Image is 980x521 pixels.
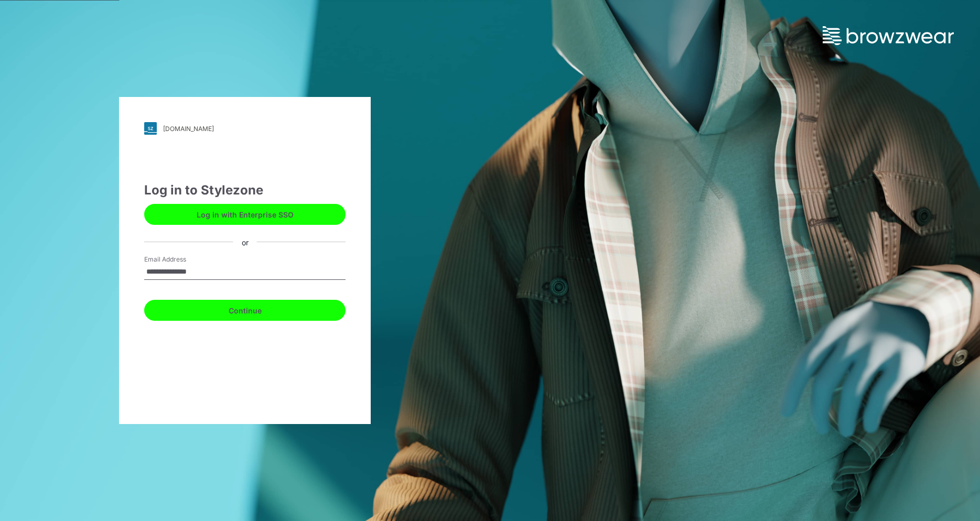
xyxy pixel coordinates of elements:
[823,26,954,45] img: browzwear-logo.73288ffb.svg
[144,122,157,135] img: svg+xml;base64,PHN2ZyB3aWR0aD0iMjgiIGhlaWdodD0iMjgiIHZpZXdCb3g9IjAgMCAyOCAyOCIgZmlsbD0ibm9uZSIgeG...
[144,181,346,200] div: Log in to Stylezone
[144,204,346,225] button: Log in with Enterprise SSO
[144,300,346,321] button: Continue
[144,122,346,135] a: [DOMAIN_NAME]
[144,255,218,264] label: Email Address
[233,236,257,247] div: or
[163,125,214,133] div: [DOMAIN_NAME]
